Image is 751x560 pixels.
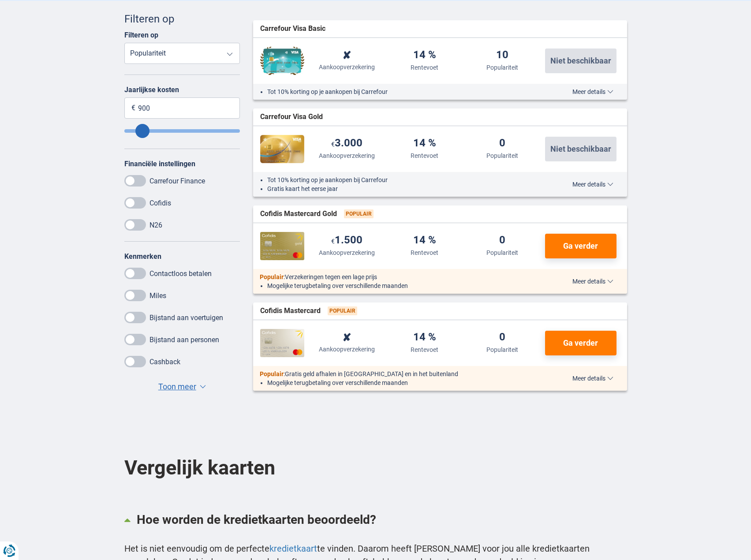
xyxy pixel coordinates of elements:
span: Populair [344,209,374,218]
div: 0 [499,332,505,343]
div: Aankoopverzekering [319,151,375,160]
li: Tot 10% korting op je aankopen bij Carrefour [267,175,539,184]
div: Populariteit [486,248,518,257]
button: Meer details [566,375,620,382]
span: Meer details [572,181,613,187]
li: Gratis kaart het eerse jaar [267,184,539,193]
div: 1.500 [331,235,362,246]
div: : [253,273,546,281]
div: 14 % [413,332,436,343]
label: Bijstand aan voertuigen [149,314,223,322]
h2: Vergelijk kaarten [124,436,627,499]
span: Populair [260,370,284,377]
div: 3.000 [331,138,362,149]
div: Populariteit [486,151,518,160]
button: Meer details [566,181,620,188]
img: Carrefour Finance [260,47,304,75]
div: Filteren op [124,11,240,26]
span: Meer details [572,278,613,284]
input: Annualfee [124,129,240,133]
label: Financiële instellingen [124,160,195,168]
label: Miles [149,291,166,300]
span: Gratis geld afhalen in [GEOGRAPHIC_DATA] en in het buitenland [285,370,458,377]
img: Carrefour Finance [260,135,304,163]
span: Verzekeringen tegen een lage prijs [285,273,377,280]
div: Aankoopverzekering [319,63,375,71]
div: Populariteit [486,63,518,72]
span: Populair [260,273,284,280]
span: € [131,103,135,113]
label: Carrefour Finance [149,177,205,185]
img: Cofidis [260,329,304,357]
span: Ga verder [563,339,598,347]
span: Ga verder [563,242,598,250]
li: Tot 10% korting op je aankopen bij Carrefour [267,87,539,96]
li: Mogelijke terugbetaling over verschillende maanden [267,281,539,290]
button: Meer details [566,278,620,285]
div: ✘ [342,332,351,343]
button: Niet beschikbaar [545,137,616,161]
div: Rentevoet [411,248,438,257]
button: Toon meer ▼ [156,381,209,393]
div: 14 % [413,49,436,61]
span: Meer details [572,89,613,95]
div: ✘ [342,50,351,61]
div: 14 % [413,138,436,149]
div: 0 [499,138,505,149]
span: Carrefour Visa Basic [260,24,325,34]
div: 0 [499,235,505,246]
div: 10 [496,49,508,61]
span: ▼ [200,385,206,388]
span: Toon meer [158,381,196,392]
label: Contactloos betalen [149,269,212,278]
button: Ga verder [545,331,616,355]
a: Hoe worden de kredietkaarten beoordeeld? [124,504,627,535]
span: Carrefour Visa Gold [260,112,323,122]
span: Niet beschikbaar [550,57,611,65]
label: Cashback [149,358,180,366]
button: Ga verder [545,234,616,258]
div: 14 % [413,235,436,246]
span: Cofidis Mastercard Gold [260,209,337,219]
label: Kenmerken [124,252,161,261]
a: kredietkaart [269,543,317,554]
span: Meer details [572,375,613,381]
span: Niet beschikbaar [550,145,611,153]
div: Aankoopverzekering [319,248,375,257]
label: Bijstand aan personen [149,336,219,344]
button: Niet beschikbaar [545,49,616,73]
span: € [331,238,335,245]
div: Rentevoet [411,151,438,160]
label: Jaarlijkse kosten [124,86,240,94]
div: Rentevoet [411,345,438,354]
span: € [331,141,335,148]
div: : [253,370,546,378]
div: Rentevoet [411,63,438,72]
span: Populair [328,306,357,315]
li: Mogelijke terugbetaling over verschillende maanden [267,378,539,387]
label: Filteren op [124,31,158,39]
div: Aankoopverzekering [319,345,375,354]
div: Populariteit [486,345,518,354]
button: Meer details [566,88,620,95]
label: Cofidis [149,199,171,207]
img: Cofidis [260,232,304,260]
span: Cofidis Mastercard [260,306,321,316]
label: N26 [149,221,162,229]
